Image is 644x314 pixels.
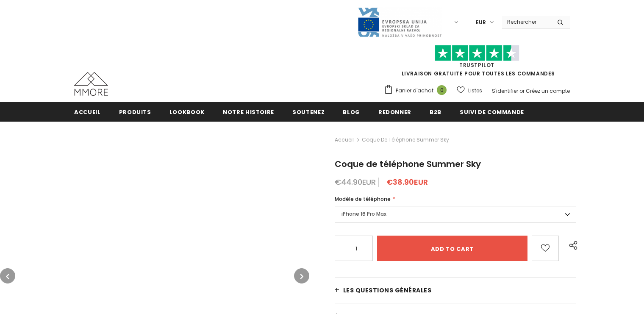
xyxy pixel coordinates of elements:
[526,87,570,94] a: Créez un compte
[119,108,151,116] span: Produits
[74,102,101,121] a: Accueil
[335,177,376,187] span: €44.90EUR
[384,84,451,97] a: Panier d'achat 0
[386,177,428,187] span: €38.90EUR
[119,102,151,121] a: Produits
[460,108,524,116] span: Suivi de commande
[460,102,524,121] a: Suivi de commande
[223,102,274,121] a: Notre histoire
[357,7,442,38] img: Javni Razpis
[292,102,325,121] a: soutenez
[357,18,442,25] a: Javni Razpis
[335,206,576,222] label: iPhone 16 Pro Max
[335,158,481,170] span: Coque de téléphone Summer Sky
[335,195,391,203] span: Modèle de téléphone
[384,49,570,77] span: LIVRAISON GRATUITE POUR TOUTES LES COMMANDES
[335,278,576,303] a: Les questions générales
[343,108,360,116] span: Blog
[519,87,525,94] span: or
[223,108,274,116] span: Notre histoire
[74,108,101,116] span: Accueil
[396,86,433,95] span: Panier d'achat
[502,16,551,28] input: Search Site
[362,135,449,145] span: Coque de téléphone Summer Sky
[169,102,205,121] a: Lookbook
[74,72,108,96] img: Cas MMORE
[377,236,528,261] input: Add to cart
[476,18,486,27] span: EUR
[468,86,482,95] span: Listes
[343,102,360,121] a: Blog
[430,102,441,121] a: B2B
[437,85,447,95] span: 0
[430,108,441,116] span: B2B
[378,108,411,116] span: Redonner
[378,102,411,121] a: Redonner
[343,286,432,295] span: Les questions générales
[459,61,494,69] a: TrustPilot
[169,108,205,116] span: Lookbook
[335,135,354,145] a: Accueil
[457,83,482,98] a: Listes
[292,108,325,116] span: soutenez
[492,87,518,94] a: S'identifier
[435,45,519,61] img: Faites confiance aux étoiles pilotes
